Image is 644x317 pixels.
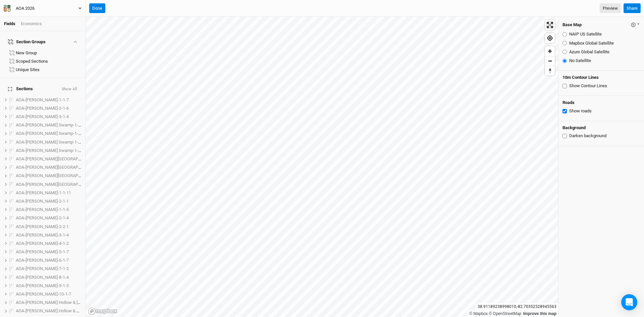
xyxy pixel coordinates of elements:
[72,40,78,44] button: Show section groups
[16,241,69,246] span: AOA-[PERSON_NAME]-4-1-2
[16,224,82,229] div: AOA-Genevieve Jones-2-2-1
[545,20,555,30] button: Enter fullscreen
[16,308,82,314] div: AOA-Hintz Hollow & Stone Canyon-2-1-0.2
[545,46,555,56] button: Zoom in
[16,275,69,280] span: AOA-[PERSON_NAME]-8-1-4
[16,165,82,170] div: AOA-Darby Lakes Preserve-2-1-1
[569,40,614,46] label: Mapbox Global Satellite
[16,67,82,72] div: Unique Sites
[16,182,110,187] span: AOA-[PERSON_NAME][GEOGRAPHIC_DATA]-3-1-6
[16,232,69,237] span: AOA-[PERSON_NAME]-3-1-4
[569,31,602,37] label: NAIP US Satellite
[16,114,69,119] span: AOA-[PERSON_NAME]-3-1-4
[16,258,82,263] div: AOA-Genevieve Jones-6-1-7
[16,292,71,297] span: AOA-[PERSON_NAME]-10-1-7
[16,97,82,103] div: AOA-Adelphi Moraine-1-1-7
[16,207,69,212] span: AOA-[PERSON_NAME]-1-1-5
[569,83,607,89] label: Show Contour Lines
[16,140,82,145] div: AOA-Cackley Swamp-1-3-8
[569,49,609,55] label: Azure Global Satellite
[569,58,591,64] label: No Satellite
[600,3,621,13] a: Preview
[16,97,69,102] span: AOA-[PERSON_NAME]-1-1-7
[16,114,82,119] div: AOA-Adelphi Moraine-3-1-4
[624,3,641,13] button: Share
[16,199,82,204] div: AOA-Darby Oaks-2-1-1
[16,106,82,111] div: AOA-Adelphi Moraine-2-1-6
[16,207,82,212] div: AOA-Genevieve Jones-1-1-5
[16,156,110,161] span: AOA-[PERSON_NAME][GEOGRAPHIC_DATA]-1-1-3
[569,108,592,114] label: Show roads
[562,100,640,105] h4: Roads
[16,5,35,12] div: AOA 2026
[621,294,637,310] div: Open Intercom Messenger
[562,75,640,80] h4: 10m Contour Lines
[16,283,69,288] span: AOA-[PERSON_NAME]-9-1-3
[3,5,82,12] button: AOA 2026
[8,86,33,92] span: Sections
[16,249,82,255] div: AOA-Genevieve Jones-5-1-7
[16,50,82,56] div: New Group
[562,22,582,28] h4: Base Map
[545,66,555,75] button: Reset bearing to north
[16,292,82,297] div: AOA-Genevieve Jones-10-1-7
[16,173,82,178] div: AOA-Darby Lakes Preserve-2-2-7
[16,232,82,238] div: AOA-Genevieve Jones-3-1-4
[16,215,69,220] span: AOA-[PERSON_NAME]-2-1-4
[545,56,555,66] button: Zoom out
[523,311,556,316] a: Improve this map
[16,258,69,263] span: AOA-[PERSON_NAME]-6-1-7
[545,33,555,43] button: Find my location
[16,140,84,145] span: AOA-[PERSON_NAME] Swamp-1-3-8
[16,156,82,162] div: AOA-Darby Lakes Preserve-1-1-3
[16,249,69,254] span: AOA-[PERSON_NAME]-5-1-7
[489,311,521,316] a: OpenStreetMap
[16,190,82,196] div: AOA-Darby Oaks-1-1-11
[16,106,69,111] span: AOA-[PERSON_NAME]-2-1-6
[16,148,87,153] span: AOA-[PERSON_NAME] Swamp-1-4-11
[16,173,110,178] span: AOA-[PERSON_NAME][GEOGRAPHIC_DATA]-2-2-7
[16,182,82,187] div: AOA-Darby Lakes Preserve-3-1-6
[4,21,15,26] a: Fields
[16,308,117,313] span: AOA-[PERSON_NAME] Hollow & Stone Canyon-2-1-0.2
[16,199,69,204] span: AOA-[PERSON_NAME]-2-1-1
[16,190,71,195] span: AOA-[PERSON_NAME]-1-1-11
[562,125,640,130] h4: Background
[16,131,82,136] div: AOA-Cackley Swamp-1-2-5
[16,283,82,288] div: AOA-Genevieve Jones-9-1-3
[16,148,82,153] div: AOA-Cackley Swamp-1-4-11
[16,59,82,64] div: Scoped Sections
[16,215,82,221] div: AOA-Genevieve Jones-2-1-4
[16,241,82,246] div: AOA-Genevieve Jones-4-1-2
[16,300,128,305] span: AOA-[PERSON_NAME] Hollow & [GEOGRAPHIC_DATA]-1-1-8
[61,87,77,92] button: Show All
[88,307,117,315] a: Mapbox logo
[16,275,82,280] div: AOA-Genevieve Jones-8-1-4
[16,122,84,127] span: AOA-[PERSON_NAME] Swamp-1-1-4
[16,131,84,136] span: AOA-[PERSON_NAME] Swamp-1-2-5
[476,303,558,310] div: 38.91189238998010 , -82.70352528945563
[16,224,69,229] span: AOA-[PERSON_NAME]-2-2-1
[16,266,69,271] span: AOA-[PERSON_NAME]-7-1-2
[16,122,82,128] div: AOA-Cackley Swamp-1-1-4
[8,39,46,45] div: Section Groups
[21,21,42,27] div: Economics
[16,165,110,170] span: AOA-[PERSON_NAME][GEOGRAPHIC_DATA]-2-1-1
[16,266,82,271] div: AOA-Genevieve Jones-7-1-2
[469,311,488,316] a: Mapbox
[86,17,558,317] canvas: Map
[16,300,82,305] div: AOA-Hintz Hollow & Stone Canyon-1-1-8
[569,133,606,139] label: Darken background
[89,3,105,13] button: Done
